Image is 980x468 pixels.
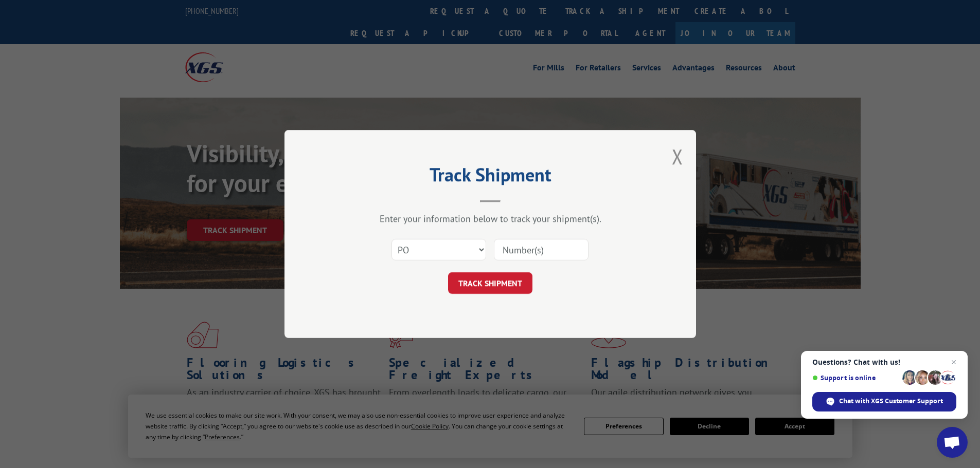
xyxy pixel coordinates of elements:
[336,213,645,224] div: Enter your information below to track your shipment(s).
[937,427,968,458] div: Open chat
[812,374,899,382] span: Support is online
[812,358,956,366] span: Questions? Chat with us!
[494,239,589,260] input: Number(s)
[812,392,956,411] div: Chat with XGS Customer Support
[448,272,532,294] button: TRACK SHIPMENT
[672,143,683,170] button: Close modal
[839,397,943,406] span: Chat with XGS Customer Support
[948,356,960,368] span: Close chat
[336,167,645,187] h2: Track Shipment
